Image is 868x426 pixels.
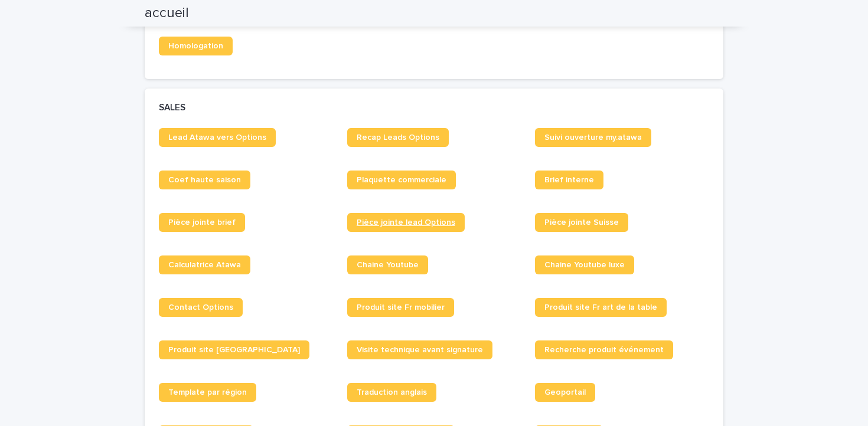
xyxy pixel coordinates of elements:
span: Pièce jointe lead Options [357,218,455,227]
span: Plaquette commerciale [357,176,446,184]
span: Produit site [GEOGRAPHIC_DATA] [168,346,300,354]
h2: SALES [159,103,185,113]
h2: accueil [145,5,189,22]
span: Coef haute saison [168,176,241,184]
a: Recherche produit événement [535,340,673,359]
a: Template par région [159,383,256,402]
a: Contact Options [159,298,243,317]
a: Visite technique avant signature [347,340,492,359]
a: Coef haute saison [159,171,250,189]
a: Calculatrice Atawa [159,255,250,274]
a: Chaine Youtube [347,255,428,274]
span: Produit site Fr mobilier [357,303,445,312]
span: Lead Atawa vers Options [168,133,266,142]
span: Template par région [168,388,247,396]
span: Pièce jointe brief [168,218,236,227]
span: Pièce jointe Suisse [544,218,619,227]
span: Recap Leads Options [357,133,439,142]
span: Suivi ouverture my.atawa [544,133,642,142]
a: Recap Leads Options [347,128,449,147]
a: Brief interne [535,171,603,189]
a: Geoportail [535,383,595,402]
a: Produit site [GEOGRAPHIC_DATA] [159,340,309,359]
a: Chaine Youtube luxe [535,255,634,274]
a: Plaquette commerciale [347,171,456,189]
a: Traduction anglais [347,383,436,402]
span: Homologation [168,42,223,50]
a: Produit site Fr mobilier [347,298,454,317]
span: Chaine Youtube luxe [544,261,625,269]
span: Brief interne [544,176,594,184]
a: Lead Atawa vers Options [159,128,276,147]
a: Pièce jointe Suisse [535,213,628,232]
a: Produit site Fr art de la table [535,298,667,317]
span: Contact Options [168,303,233,312]
span: Chaine Youtube [357,261,419,269]
a: Pièce jointe brief [159,213,245,232]
a: Suivi ouverture my.atawa [535,128,651,147]
span: Traduction anglais [357,388,427,396]
span: Visite technique avant signature [357,346,483,354]
a: Homologation [159,37,233,55]
span: Recherche produit événement [544,346,664,354]
a: Pièce jointe lead Options [347,213,465,232]
span: Geoportail [544,388,586,396]
span: Produit site Fr art de la table [544,303,657,312]
span: Calculatrice Atawa [168,261,241,269]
